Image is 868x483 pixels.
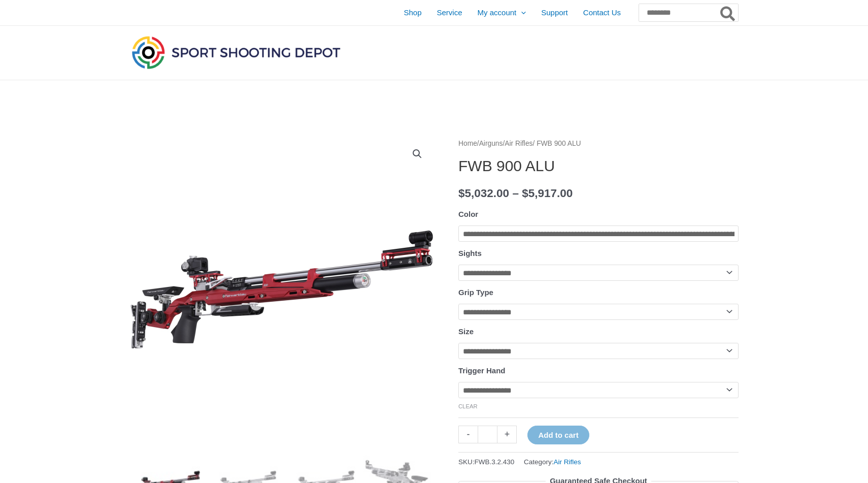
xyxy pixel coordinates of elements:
a: Home [458,140,477,147]
label: Sights [458,249,482,257]
a: Clear options [458,403,478,409]
label: Grip Type [458,288,493,297]
button: Add to cart [527,426,589,444]
a: Air Rifles [505,140,532,147]
a: - [458,426,478,443]
label: Trigger Hand [458,366,506,375]
img: Sport Shooting Depot [129,34,343,71]
label: Color [458,210,478,218]
span: $ [458,187,465,200]
label: Size [458,327,474,336]
a: Airguns [479,140,503,147]
span: SKU: [458,456,514,468]
span: FWB.3.2.430 [475,458,515,466]
input: Product quantity [478,426,497,443]
bdi: 5,032.00 [458,187,509,200]
nav: Breadcrumb [458,137,739,150]
span: Category: [524,456,581,468]
bdi: 5,917.00 [522,187,573,200]
a: View full-screen image gallery [408,145,426,163]
h1: FWB 900 ALU [458,157,739,175]
a: Air Rifles [554,458,581,466]
a: + [497,426,517,443]
span: $ [522,187,528,200]
span: – [512,187,519,200]
button: Search [718,4,738,21]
